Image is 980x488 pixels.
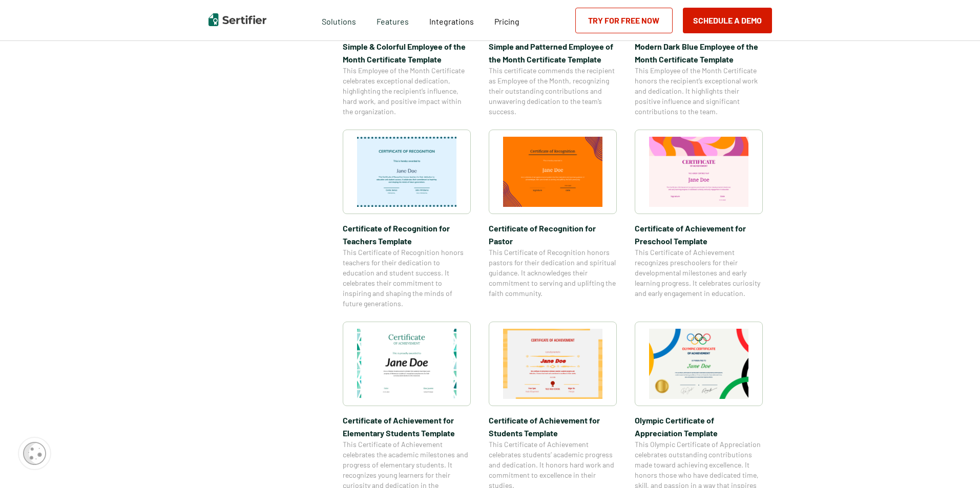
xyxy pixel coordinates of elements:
[649,329,748,399] img: Olympic Certificate of Appreciation​ Template
[343,130,471,309] a: Certificate of Recognition for Teachers TemplateCertificate of Recognition for Teachers TemplateT...
[208,13,266,26] img: Sertifier | Digital Credentialing Platform
[23,442,46,465] img: Cookie Popup Icon
[357,137,456,207] img: Certificate of Recognition for Teachers Template
[929,439,980,488] iframe: Chat Widget
[575,8,673,33] a: Try for Free Now
[343,414,471,439] span: Certificate of Achievement for Elementary Students Template
[489,414,617,439] span: Certificate of Achievement for Students Template
[343,40,471,66] span: Simple & Colorful Employee of the Month Certificate Template
[343,222,471,247] span: Certificate of Recognition for Teachers Template
[489,40,617,66] span: Simple and Patterned Employee of the Month Certificate Template
[503,137,602,207] img: Certificate of Recognition for Pastor
[489,222,617,247] span: Certificate of Recognition for Pastor
[429,16,474,26] span: Integrations
[635,40,763,66] span: Modern Dark Blue Employee of the Month Certificate Template
[322,14,356,27] span: Solutions
[357,329,456,399] img: Certificate of Achievement for Elementary Students Template
[343,66,471,117] span: This Employee of the Month Certificate celebrates exceptional dedication, highlighting the recipi...
[494,14,519,27] a: Pricing
[635,222,763,247] span: Certificate of Achievement for Preschool Template
[494,16,519,26] span: Pricing
[489,247,617,299] span: This Certificate of Recognition honors pastors for their dedication and spiritual guidance. It ac...
[489,130,617,309] a: Certificate of Recognition for PastorCertificate of Recognition for PastorThis Certificate of Rec...
[683,8,772,33] button: Schedule a Demo
[635,414,763,439] span: Olympic Certificate of Appreciation​ Template
[489,66,617,117] span: This certificate commends the recipient as Employee of the Month, recognizing their outstanding c...
[635,247,763,299] span: This Certificate of Achievement recognizes preschoolers for their developmental milestones and ea...
[649,137,748,207] img: Certificate of Achievement for Preschool Template
[635,66,763,117] span: This Employee of the Month Certificate honors the recipient’s exceptional work and dedication. It...
[377,14,409,27] span: Features
[503,329,602,399] img: Certificate of Achievement for Students Template
[429,14,474,27] a: Integrations
[635,130,763,309] a: Certificate of Achievement for Preschool TemplateCertificate of Achievement for Preschool Templat...
[343,247,471,309] span: This Certificate of Recognition honors teachers for their dedication to education and student suc...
